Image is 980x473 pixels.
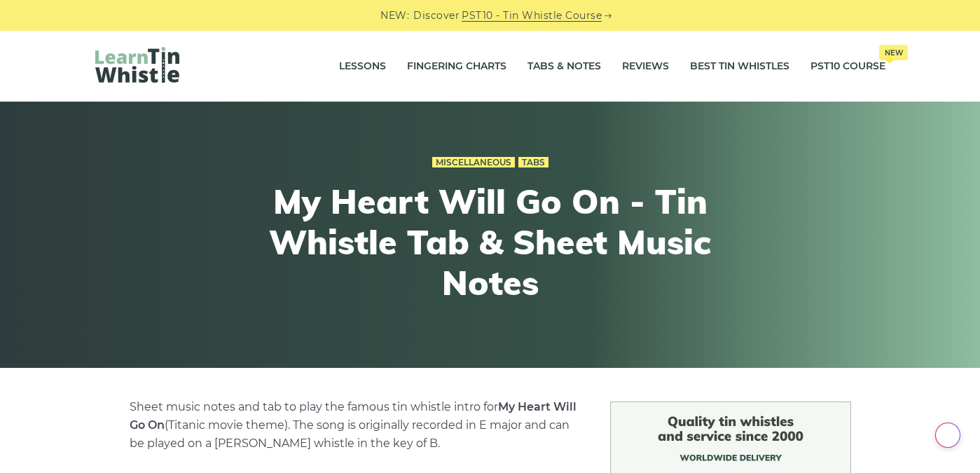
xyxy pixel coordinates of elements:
a: Fingering Charts [407,49,506,84]
a: Best Tin Whistles [690,49,789,84]
a: PST10 CourseNew [810,49,885,84]
img: LearnTinWhistle.com [95,47,179,83]
a: Lessons [339,49,386,84]
a: Tabs & Notes [527,49,601,84]
h1: My Heart Will Go On - Tin Whistle Tab & Sheet Music Notes [233,181,748,303]
span: New [879,45,908,60]
a: Tabs [518,157,548,168]
a: Miscellaneous [432,157,515,168]
a: Reviews [622,49,669,84]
